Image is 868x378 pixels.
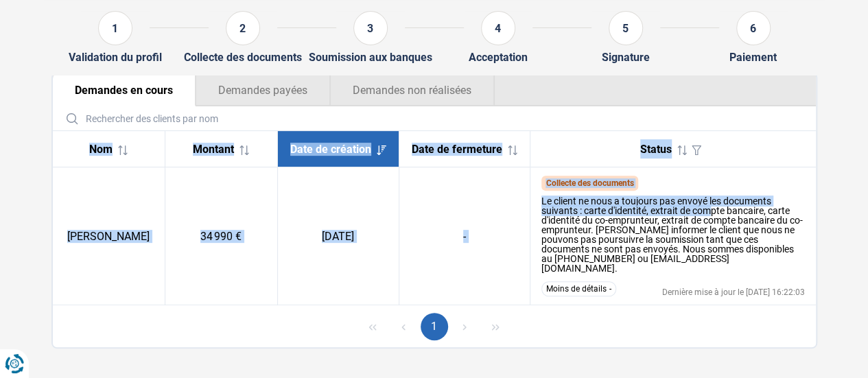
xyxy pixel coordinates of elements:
span: Date de création [290,143,371,156]
button: Demandes non réalisées [330,73,495,106]
span: Date de fermeture [412,143,502,156]
button: Page 1 [421,313,448,340]
div: 1 [98,11,132,45]
div: Le client ne nous a toujours pas envoyé les documents suivants : carte d'identité, extrait de com... [541,196,805,273]
div: Signature [602,51,650,64]
div: Collecte des documents [184,51,302,64]
div: Acceptation [469,51,528,64]
td: 34 990 € [165,167,277,305]
input: Rechercher des clients par nom [58,106,810,130]
span: Status [640,143,672,156]
button: Demandes payées [196,73,330,106]
button: Demandes en cours [53,73,196,106]
span: Montant [193,143,234,156]
div: 4 [481,11,515,45]
td: [PERSON_NAME] [53,167,165,305]
button: First Page [359,313,386,340]
div: 2 [226,11,260,45]
td: - [399,167,530,305]
button: Moins de détails [541,281,616,296]
span: Nom [89,143,113,156]
div: 5 [609,11,643,45]
button: Previous Page [390,313,417,340]
div: Paiement [729,51,777,64]
button: Next Page [451,313,478,340]
td: [DATE] [277,167,399,305]
div: Dernière mise à jour le [DATE] 16:22:03 [662,288,805,296]
div: 6 [736,11,771,45]
span: Collecte des documents [546,178,633,188]
div: Soumission aux banques [309,51,432,64]
button: Last Page [482,313,509,340]
div: 3 [353,11,388,45]
div: Validation du profil [69,51,162,64]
